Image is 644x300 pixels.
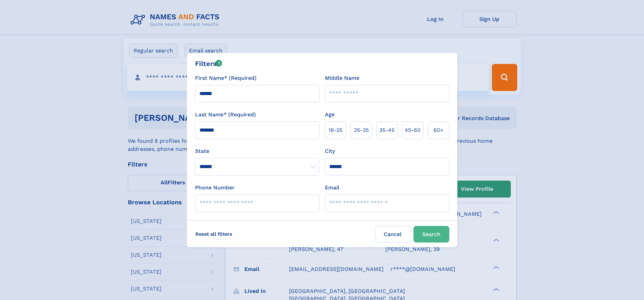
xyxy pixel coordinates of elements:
[329,126,342,134] span: 18‑25
[379,126,395,134] span: 35‑45
[191,226,237,242] label: Reset all filters
[325,111,335,119] label: Age
[195,184,235,192] label: Phone Number
[354,126,369,134] span: 25‑35
[195,111,256,119] label: Last Name* (Required)
[195,147,319,155] label: State
[375,226,411,243] label: Cancel
[413,226,449,243] button: Search
[325,184,339,192] label: Email
[433,126,444,134] span: 60+
[325,147,335,155] label: City
[195,59,222,69] div: Filters
[195,74,257,82] label: First Name* (Required)
[325,74,359,82] label: Middle Name
[405,126,421,134] span: 45‑60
